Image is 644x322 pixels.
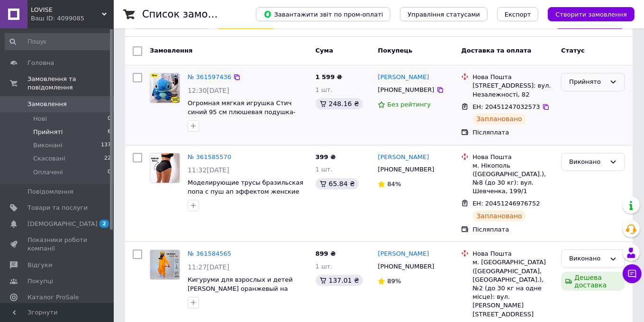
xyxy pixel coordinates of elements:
span: [DEMOGRAPHIC_DATA] [27,220,98,228]
span: 1 шт. [316,86,333,93]
div: Дешева доставка [561,272,625,291]
div: м. Нікополь ([GEOGRAPHIC_DATA].), №8 (до 30 кг): вул. Шевченка, 199/1 [472,161,553,196]
span: Оплачені [33,168,63,177]
span: Показники роботи компанії [27,236,88,253]
div: Ваш ID: 4099085 [31,14,114,23]
span: Створити замовлення [555,11,627,18]
span: [PHONE_NUMBER] [378,263,434,270]
img: Фото товару [150,250,180,279]
div: 248.16 ₴ [316,98,363,109]
span: 137 [101,141,111,150]
button: Управління статусами [400,7,488,21]
span: Замовлення [150,47,192,54]
span: 11:32[DATE] [188,166,229,174]
div: Післяплата [472,128,553,137]
a: Фото товару [150,73,180,103]
span: Скасовані [33,154,65,163]
span: Замовлення та повідомлення [27,75,114,92]
div: Післяплата [472,225,553,234]
span: 89% [387,277,401,285]
span: 2 [100,220,109,228]
span: 0 [108,115,111,123]
span: Управління статусами [408,11,480,18]
span: Доставка та оплата [461,47,531,54]
span: Покупець [378,47,412,54]
a: № 361585570 [188,153,231,161]
a: № 361584565 [188,250,231,257]
div: Виконано [569,157,606,167]
span: ЕН: 20451247032573 [472,103,540,110]
div: Нова Пошта [472,73,553,81]
a: Фото товару [150,250,180,280]
span: Головна [27,59,54,67]
div: Нова Пошта [472,153,553,161]
div: Заплановано [472,113,526,125]
span: Відгуки [27,261,52,269]
span: Завантажити звіт по пром-оплаті [263,10,383,18]
span: ЕН: 20451246976752 [472,200,540,207]
span: Експорт [505,11,531,18]
span: LOVISE [31,6,102,14]
span: Без рейтингу [387,101,431,108]
span: Прийняті [33,128,63,136]
div: Виконано [569,254,606,264]
div: Прийнято [569,77,606,87]
span: 12:30[DATE] [188,87,229,94]
span: [PHONE_NUMBER] [378,166,434,173]
button: Завантажити звіт по пром-оплаті [256,7,390,21]
span: 899 ₴ [316,250,336,257]
span: 22 [104,154,111,163]
span: 6 [108,128,111,136]
span: 1 шт. [316,166,333,173]
span: 0 [108,168,111,177]
span: Статус [561,47,585,54]
div: 137.01 ₴ [316,275,363,286]
button: Створити замовлення [548,7,635,21]
div: м. [GEOGRAPHIC_DATA] ([GEOGRAPHIC_DATA], [GEOGRAPHIC_DATA].), №2 (до 30 кг на одне місце): вул. [... [472,258,553,318]
a: Фото товару [150,153,180,183]
span: Виконані [33,141,63,150]
span: Товари та послуги [27,204,88,212]
a: [PERSON_NAME] [378,73,429,82]
img: Фото товару [150,73,180,103]
input: Пошук [5,33,112,50]
div: [STREET_ADDRESS]: вул. Незалежності, 82 [472,81,553,98]
span: 1 шт. [316,263,333,270]
span: Cума [316,47,333,54]
span: Замовлення [27,100,67,108]
span: Нові [33,115,47,123]
span: Каталог ProSale [27,293,79,302]
a: Огромная мягкая игрушка Стич синий 95 см плюшевая подушка-обнимашка Stitch [188,99,296,124]
div: Заплановано [472,210,526,222]
a: [PERSON_NAME] [378,250,429,259]
button: Експорт [497,7,539,21]
a: [PERSON_NAME] [378,153,429,162]
div: Нова Пошта [472,250,553,258]
div: 65.84 ₴ [316,178,359,189]
a: Моделирующие трусы бразильская попа с пуш ап эффектом женские трусики Push Up для увеличения ягод... [188,179,303,213]
span: 11:27[DATE] [188,263,229,271]
span: 1 599 ₴ [316,73,342,80]
span: [PHONE_NUMBER] [378,86,434,93]
span: Покупці [27,277,53,286]
a: Створити замовлення [538,10,635,18]
span: Повідомлення [27,188,73,196]
button: Чат з покупцем [623,264,642,283]
a: № 361597436 [188,73,231,80]
span: 399 ₴ [316,153,336,161]
img: Фото товару [150,153,180,183]
a: Кигуруми для взрослых и детей [PERSON_NAME] оранжевый на молнии мультяшные теплые пижамы Kigurumi... [188,276,293,318]
span: 84% [387,180,401,188]
h1: Список замовлень [142,9,238,20]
